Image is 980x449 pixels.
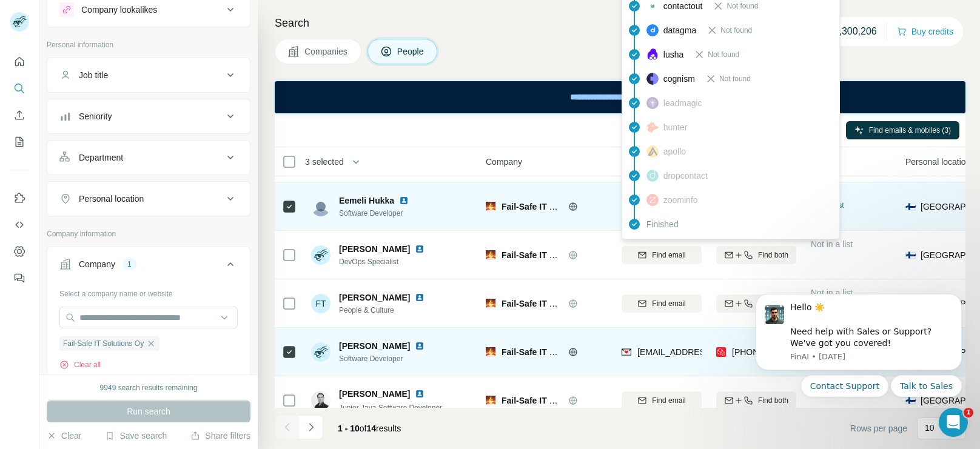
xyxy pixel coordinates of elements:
span: 🇫🇮 [905,249,916,261]
span: lusha [663,48,683,61]
button: Find both [716,391,796,410]
span: 14 [367,424,377,433]
span: Software Developer [339,353,429,364]
iframe: Banner [275,81,965,113]
span: Companies [304,45,349,58]
img: LinkedIn logo [415,341,425,351]
div: Seniority [79,110,112,122]
div: Department [79,151,123,164]
img: LinkedIn logo [415,293,425,302]
span: Personal location [905,156,970,168]
span: Fail-Safe IT Solutions Oy [502,396,602,405]
span: Not found [719,73,751,84]
span: 🇫🇮 [905,201,916,213]
img: provider leadmagic logo [646,97,659,109]
div: Select a company name or website [59,284,238,299]
span: Not found [720,25,752,36]
div: Personal location [79,193,144,205]
span: datagma [663,24,696,36]
button: Clear [47,430,81,442]
img: Logo of Fail-Safe IT Solutions Oy [486,299,495,308]
button: Find both [716,246,796,264]
span: 1 - 10 [338,424,360,433]
span: [PHONE_NUMBER] [732,347,808,357]
button: Find email [622,391,702,410]
span: leadmagic [663,97,702,109]
span: Find both [758,250,788,261]
span: Eemeli Hukka [339,195,394,207]
span: Software Developer [339,208,414,219]
h4: Search [275,15,965,32]
img: Logo of Fail-Safe IT Solutions Oy [486,250,495,260]
span: [PERSON_NAME] [339,291,410,304]
img: Avatar [311,245,331,265]
img: provider contactout logo [646,3,659,9]
span: 1 [964,408,973,417]
button: Use Surfe on LinkedIn [10,187,29,209]
span: Fail-Safe IT Solutions Oy [502,250,602,260]
span: hunter [663,121,688,133]
span: Fail-Safe IT Solutions Oy [502,202,602,211]
button: Search [10,78,29,99]
img: Avatar [311,391,331,410]
button: Find both [716,294,796,313]
span: Find email [652,298,685,309]
span: cognism [663,73,695,85]
span: Finished [646,218,679,230]
img: provider zoominfo logo [646,194,659,206]
span: Fail-Safe IT Solutions Oy [502,347,602,357]
div: 9949 search results remaining [100,382,198,393]
div: 1 [122,259,136,270]
img: provider cognism logo [646,73,659,85]
span: Not found [727,1,758,12]
span: Junior Java Software Developer [339,404,442,412]
img: provider prospeo logo [716,346,726,358]
iframe: Intercom notifications message [737,279,980,443]
button: Find email [622,246,702,264]
img: Avatar [311,342,331,362]
span: of [360,424,367,433]
span: Not in a list [811,239,853,249]
button: Find emails & mobiles (3) [846,121,959,139]
button: Find email [622,294,702,313]
img: provider findymail logo [622,346,631,358]
button: My lists [10,131,29,153]
button: Personal location [47,184,250,213]
p: Company information [47,228,250,239]
button: Share filters [190,430,250,442]
p: Personal information [47,39,250,50]
button: Feedback [10,267,29,289]
div: Company lookalikes [81,4,157,16]
button: Department [47,143,250,172]
span: DevOps Specialist [339,256,429,267]
img: LinkedIn logo [415,244,425,254]
span: apollo [663,145,686,158]
img: provider datagma logo [646,24,659,36]
span: Find email [652,395,685,406]
img: Avatar [311,197,331,216]
button: Navigate to next page [299,415,323,439]
img: provider apollo logo [646,145,659,158]
p: 2,300,206 [834,24,877,39]
button: Job title [47,61,250,90]
img: LinkedIn logo [415,389,425,399]
button: Buy credits [897,23,953,40]
button: Dashboard [10,241,29,262]
span: People [397,45,425,58]
button: Quick start [10,51,29,73]
img: Logo of Fail-Safe IT Solutions Oy [486,396,495,405]
button: Clear all [59,359,101,370]
span: Not found [708,49,739,60]
span: Company [486,156,522,168]
span: People & Culture [339,305,429,316]
span: 1 list [829,200,844,211]
span: Find emails & mobiles (3) [869,125,951,136]
img: LinkedIn logo [399,196,409,205]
